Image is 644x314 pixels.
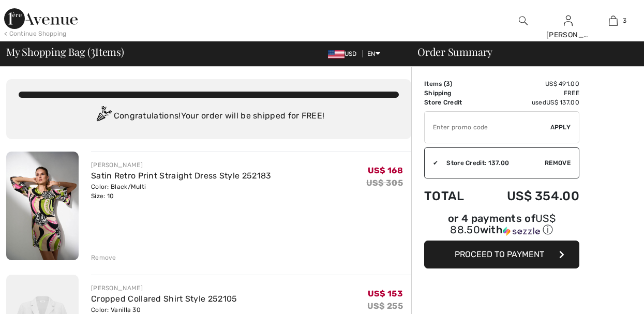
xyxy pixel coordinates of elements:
[424,88,480,98] td: Shipping
[450,212,556,236] span: US$ 88.50
[91,253,116,262] div: Remove
[91,283,237,293] div: [PERSON_NAME]
[545,158,571,168] span: Remove
[93,106,114,127] img: Congratulation2.svg
[91,294,237,304] a: Cropped Collared Shirt Style 252105
[368,289,403,298] span: US$ 153
[591,14,635,27] a: 3
[438,158,545,168] div: Store Credit: 137.00
[6,152,79,260] img: Satin Retro Print Straight Dress Style 252183
[480,178,579,214] td: US$ 354.00
[6,47,124,57] span: My Shopping Bag ( Items)
[480,79,579,88] td: US$ 491.00
[519,14,528,27] img: search the website
[550,123,571,132] span: Apply
[424,214,579,241] div: or 4 payments ofUS$ 88.50withSezzle Click to learn more about Sezzle
[446,80,450,87] span: 3
[455,249,544,259] span: Proceed to Payment
[480,98,579,107] td: used
[546,99,579,106] span: US$ 137.00
[623,16,626,25] span: 3
[546,29,590,40] div: [PERSON_NAME]
[4,8,78,29] img: 1ère Avenue
[609,14,618,27] img: My Bag
[424,178,480,214] td: Total
[564,14,573,27] img: My Info
[91,182,272,201] div: Color: Black/Multi Size: 10
[425,112,550,143] input: Promo code
[328,50,345,58] img: US Dollar
[424,214,579,237] div: or 4 payments of with
[328,50,361,57] span: USD
[480,88,579,98] td: Free
[564,16,573,25] a: Sign In
[424,98,480,107] td: Store Credit
[424,241,579,268] button: Proceed to Payment
[4,29,67,38] div: < Continue Shopping
[91,160,272,170] div: [PERSON_NAME]
[425,158,438,168] div: ✔
[91,44,95,57] span: 3
[368,166,403,175] span: US$ 168
[424,79,480,88] td: Items ( )
[367,301,403,311] s: US$ 255
[19,106,399,127] div: Congratulations! Your order will be shipped for FREE!
[367,50,380,57] span: EN
[366,178,403,188] s: US$ 305
[91,171,272,181] a: Satin Retro Print Straight Dress Style 252183
[405,47,638,57] div: Order Summary
[503,227,540,236] img: Sezzle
